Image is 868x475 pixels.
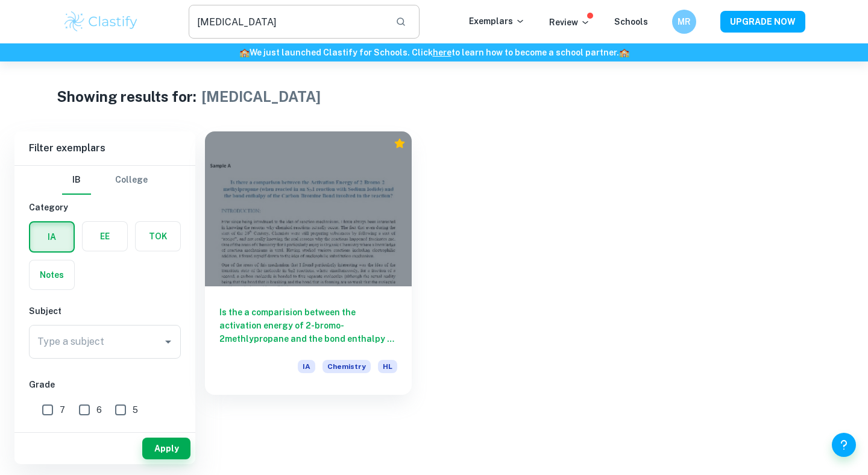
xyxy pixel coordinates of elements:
[205,131,412,395] a: Is the a comparision between the activation energy of 2-bromo-2methlypropane and the bond enthalp...
[189,5,386,39] input: Search for any exemplars...
[239,48,250,57] span: 🏫
[219,306,397,345] h6: Is the a comparision between the activation energy of 2-bromo-2methlypropane and the bond enthalp...
[549,16,590,29] p: Review
[29,304,181,318] h6: Subject
[30,260,74,289] button: Notes
[678,15,691,28] h6: MR
[394,137,406,149] div: Premium
[62,166,91,195] button: IB
[29,201,181,214] h6: Category
[720,11,805,33] button: UPGRADE NOW
[160,333,177,350] button: Open
[30,222,74,251] button: IA
[322,360,371,373] span: Chemistry
[62,166,148,195] div: Filter type choice
[672,10,696,34] button: MR
[57,86,197,107] h1: Showing results for:
[378,360,397,373] span: HL
[136,222,180,251] button: TOK
[29,378,181,391] h6: Grade
[133,403,138,417] span: 5
[2,46,866,59] h6: We just launched Clastify for Schools. Click to learn how to become a school partner.
[201,86,321,107] h1: [MEDICAL_DATA]
[832,433,856,457] button: Help and Feedback
[298,360,315,373] span: IA
[63,10,139,34] img: Clastify logo
[83,222,127,251] button: EE
[433,48,451,57] a: here
[96,403,102,417] span: 6
[115,166,148,195] button: College
[614,17,648,27] a: Schools
[60,403,65,417] span: 7
[14,131,195,165] h6: Filter exemplars
[619,48,629,57] span: 🏫
[142,438,190,459] button: Apply
[469,14,525,28] p: Exemplars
